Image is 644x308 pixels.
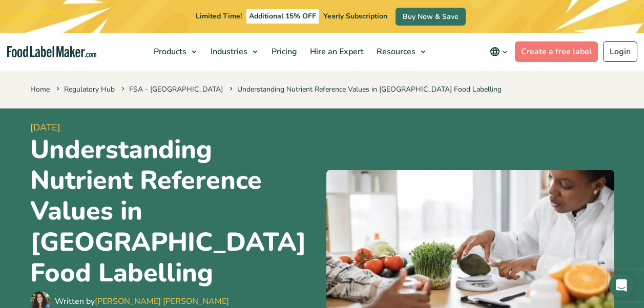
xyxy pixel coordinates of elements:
[30,121,318,135] span: [DATE]
[55,295,229,307] div: Written by
[196,11,242,21] span: Limited Time!
[515,41,598,62] a: Create a free label
[323,11,387,21] span: Yearly Subscription
[246,9,319,24] span: Additional 15% OFF
[268,46,298,57] span: Pricing
[609,273,634,298] div: Open Intercom Messenger
[148,33,202,71] a: Products
[373,46,417,57] span: Resources
[95,296,229,307] a: [PERSON_NAME] [PERSON_NAME]
[151,46,188,57] span: Products
[396,8,466,26] a: Buy Now & Save
[30,135,318,289] h1: Understanding Nutrient Reference Values in [GEOGRAPHIC_DATA] Food Labelling
[129,84,223,94] a: FSA - [GEOGRAPHIC_DATA]
[227,84,502,94] span: Understanding Nutrient Reference Values in [GEOGRAPHIC_DATA] Food Labelling
[265,33,301,71] a: Pricing
[370,33,431,71] a: Resources
[204,33,263,71] a: Industries
[64,84,115,94] a: Regulatory Hub
[207,46,248,57] span: Industries
[307,46,365,57] span: Hire an Expert
[30,84,50,94] a: Home
[603,41,637,62] a: Login
[304,33,368,71] a: Hire an Expert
